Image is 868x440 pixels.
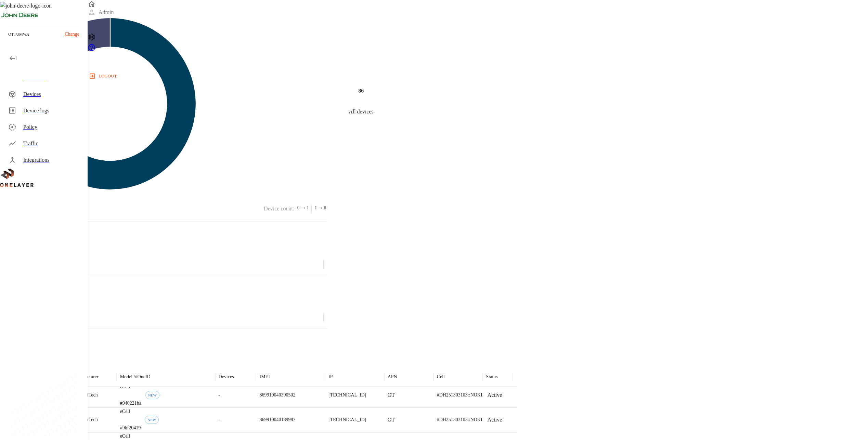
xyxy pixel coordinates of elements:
p: IP [328,374,333,380]
span: 0 [324,205,326,211]
p: Cell [437,374,445,380]
p: All devices [349,108,373,116]
span: #DH251303103::NOKIA::ASIB [437,392,500,398]
p: #9bf20419 [120,425,141,431]
span: 1 [306,205,309,211]
p: Admin [99,8,114,16]
p: 869910040390502 [259,392,295,399]
span: - [219,392,220,399]
p: 869910040189987 [259,416,295,423]
p: eCell [120,408,141,415]
a: onelayer-support [88,47,96,53]
p: [TECHNICAL_ID] [328,392,366,399]
span: NEW [146,393,159,397]
p: OT [388,416,395,424]
p: Device count : [264,205,294,213]
span: NEW [145,418,158,422]
p: #940221ba [120,400,141,407]
span: - [219,416,220,423]
p: [TECHNICAL_ID] [328,416,366,423]
p: Active [488,416,502,424]
p: Model / [120,374,151,380]
span: Support Portal [88,47,96,53]
span: # OneID [135,374,151,379]
span: 1 [314,205,317,211]
p: Active [488,391,502,399]
div: Devices [219,374,234,380]
span: 0 [297,205,299,211]
p: Status [486,374,498,380]
div: First seen: 10/13/2025 12:35:50 PM [145,416,159,424]
p: eCell [120,433,141,440]
span: #DH251303103::NOKIA::ASIB [437,417,500,422]
p: APN [388,374,397,380]
p: IMEI [259,374,270,380]
p: OT [388,391,395,399]
button: logout [88,71,119,82]
p: eCell [120,383,141,390]
h4: 86 [358,86,364,95]
a: logout [88,71,868,82]
div: First seen: 10/13/2025 12:48:50 PM [145,391,159,399]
